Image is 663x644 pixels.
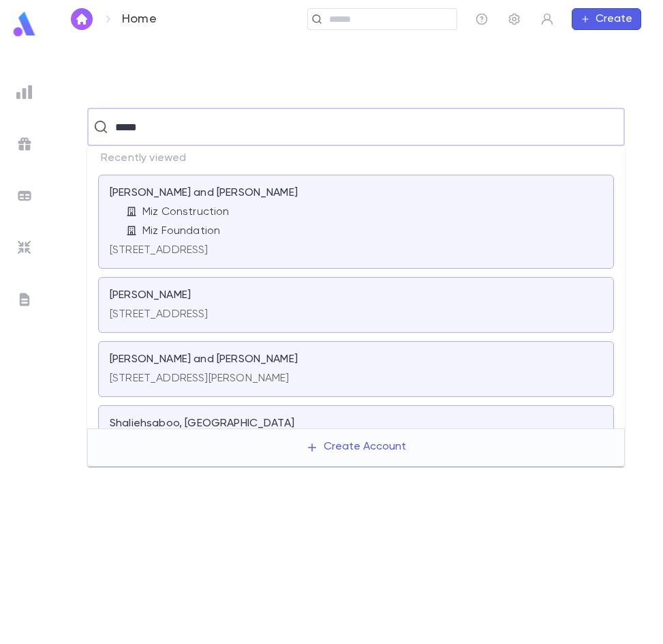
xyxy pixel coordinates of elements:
[110,417,294,430] p: Shaliehsaboo, [GEOGRAPHIC_DATA]
[87,146,625,171] p: Recently viewed
[11,11,38,38] img: logo
[572,8,641,30] button: Create
[16,84,33,100] img: reports_grey.c525e4749d1bce6a11f5fe2a8de1b229.svg
[16,291,33,308] img: letters_grey.7941b92b52307dd3b8a917253454ce1c.svg
[74,14,90,25] img: home_white.a664292cf8c1dea59945f0da9f25487c.svg
[16,136,33,152] img: campaigns_grey.99e729a5f7ee94e3726e6486bddda8f1.svg
[142,224,220,238] p: Miz Foundation
[110,353,298,366] p: [PERSON_NAME] and [PERSON_NAME]
[16,188,33,204] img: batches_grey.339ca447c9d9533ef1741baa751efc33.svg
[295,435,417,460] button: Create Account
[16,239,33,256] img: imports_grey.530a8a0e642e233f2baf0ef88e8c9fcb.svg
[142,205,230,219] p: Miz Construction
[122,12,157,27] p: Home
[110,186,298,200] p: [PERSON_NAME] and [PERSON_NAME]
[110,244,209,257] p: [STREET_ADDRESS]
[110,372,290,385] p: [STREET_ADDRESS][PERSON_NAME]
[110,289,191,302] p: [PERSON_NAME]
[110,308,209,321] p: [STREET_ADDRESS]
